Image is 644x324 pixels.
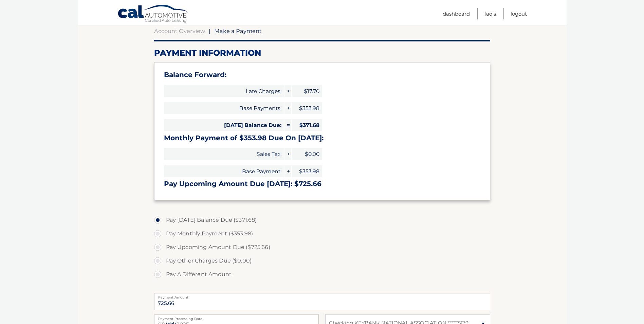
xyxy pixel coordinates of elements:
[484,8,496,19] a: FAQ's
[154,293,490,310] input: Payment Amount
[154,314,319,320] label: Payment Processing Date
[117,4,189,24] a: Cal Automotive
[164,180,480,188] h3: Pay Upcoming Amount Due [DATE]: $725.66
[164,119,284,131] span: [DATE] Balance Due:
[284,148,291,160] span: +
[292,165,322,177] span: $353.98
[164,134,480,142] h3: Monthly Payment of $353.98 Due On [DATE]:
[154,268,490,281] label: Pay A Different Amount
[154,254,490,268] label: Pay Other Charges Due ($0.00)
[284,119,291,131] span: =
[164,85,284,97] span: Late Charges:
[443,8,470,19] a: Dashboard
[164,102,284,114] span: Base Payments:
[511,8,527,19] a: Logout
[164,71,480,79] h3: Balance Forward:
[154,227,490,240] label: Pay Monthly Payment ($353.98)
[292,85,322,97] span: $17.70
[292,119,322,131] span: $371.68
[284,102,291,114] span: +
[292,102,322,114] span: $353.98
[154,48,490,58] h2: Payment Information
[284,85,291,97] span: +
[284,165,291,177] span: +
[154,213,490,227] label: Pay [DATE] Balance Due ($371.68)
[164,148,284,160] span: Sales Tax:
[154,240,490,254] label: Pay Upcoming Amount Due ($725.66)
[164,165,284,177] span: Base Payment:
[154,28,205,34] a: Account Overview
[214,28,262,34] span: Make a Payment
[209,28,210,34] span: |
[154,293,490,299] label: Payment Amount
[292,148,322,160] span: $0.00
